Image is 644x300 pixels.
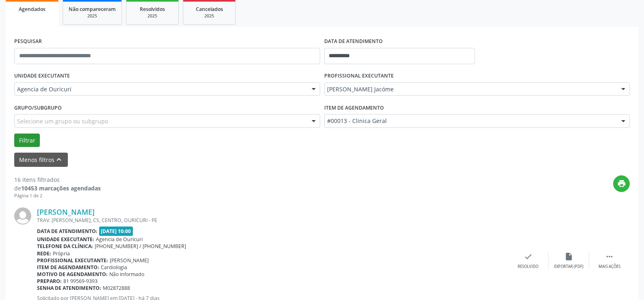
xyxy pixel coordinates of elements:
[17,85,304,93] span: Agencia de Ouricuri
[37,217,508,224] div: TRAV. [PERSON_NAME], CS, CENTRO, OURICURI - PE
[524,252,533,261] i: check
[37,250,51,257] b: Rede:
[189,13,230,19] div: 2025
[324,101,384,114] label: Item de agendamento
[140,6,165,13] span: Resolvidos
[69,6,116,13] span: Não compareceram
[14,35,42,48] label: PESQUISAR
[37,257,108,264] b: Profissional executante:
[14,184,101,192] div: de
[196,6,223,13] span: Cancelados
[14,192,101,199] div: Página 1 de 2
[37,271,108,278] b: Motivo de agendamento:
[63,278,98,285] span: 81 99569-9393
[327,85,614,93] span: [PERSON_NAME] Jacóme
[554,264,583,270] div: Exportar (PDF)
[37,207,95,216] a: [PERSON_NAME]
[103,285,130,291] span: M02872888
[37,236,94,243] b: Unidade executante:
[101,264,127,271] span: Cardiologia
[327,117,614,125] span: #00013 - Clinica Geral
[14,175,101,184] div: 16 itens filtrados
[132,13,173,19] div: 2025
[19,6,46,13] span: Agendados
[110,257,149,264] span: [PERSON_NAME]
[14,70,70,82] label: UNIDADE EXECUTANTE
[598,264,620,270] div: Mais ações
[37,264,99,271] b: Item de agendamento:
[69,13,116,19] div: 2025
[324,35,383,48] label: DATA DE ATENDIMENTO
[605,252,614,261] i: 
[54,155,63,164] i: keyboard_arrow_up
[564,252,573,261] i: insert_drive_file
[99,227,133,236] span: [DATE] 10:00
[17,117,108,125] span: Selecione um grupo ou subgrupo
[37,285,101,291] b: Senha de atendimento:
[37,278,62,285] b: Preparo:
[14,207,31,224] img: img
[14,134,40,147] button: Filtrar
[109,271,144,278] span: Não informado
[21,184,101,192] strong: 10453 marcações agendadas
[53,250,70,257] span: Própria
[37,243,93,250] b: Telefone da clínica:
[617,179,626,188] i: print
[37,228,98,235] b: Data de atendimento:
[324,70,394,82] label: PROFISSIONAL EXECUTANTE
[14,153,68,167] button: Menos filtroskeyboard_arrow_up
[96,236,143,243] span: Agencia de Ouricuri
[95,243,186,250] span: [PHONE_NUMBER] / [PHONE_NUMBER]
[613,175,630,192] button: print
[518,264,538,270] div: Resolvido
[14,101,62,114] label: Grupo/Subgrupo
